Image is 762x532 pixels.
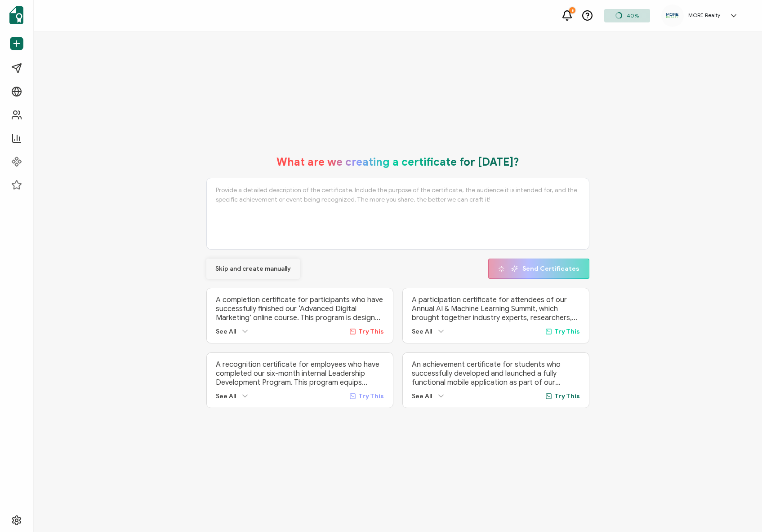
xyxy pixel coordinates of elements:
[276,155,519,169] h1: What are we creating a certificate for [DATE]?
[627,12,639,19] span: 40%
[608,431,762,532] iframe: Chat Widget
[412,328,432,335] span: See All
[412,295,580,322] p: A participation certificate for attendees of our Annual AI & Machine Learning Summit, which broug...
[412,392,432,400] span: See All
[216,360,384,387] p: A recognition certificate for employees who have completed our six-month internal Leadership Deve...
[666,13,679,19] img: a9980f43-13c9-4522-8173-a6de6fed7ba5.png
[216,328,236,335] span: See All
[9,6,23,24] img: sertifier-logomark-colored.svg
[688,12,720,18] h5: MORE Realty
[554,328,580,335] span: Try This
[358,328,384,335] span: Try This
[216,392,236,400] span: See All
[412,360,580,387] p: An achievement certificate for students who successfully developed and launched a fully functiona...
[358,392,384,400] span: Try This
[215,266,291,272] span: Skip and create manually
[554,392,580,400] span: Try This
[206,259,300,279] button: Skip and create manually
[569,7,575,13] div: 8
[216,295,384,322] p: A completion certificate for participants who have successfully finished our ‘Advanced Digital Ma...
